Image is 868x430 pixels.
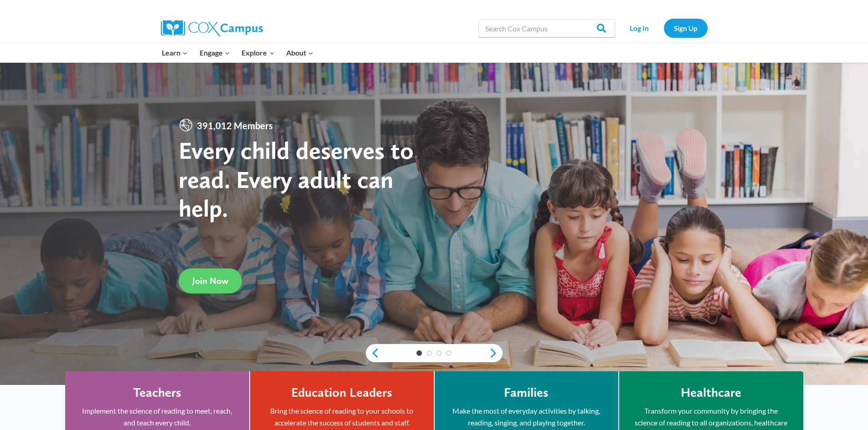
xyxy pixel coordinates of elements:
[286,47,313,59] span: About
[133,385,181,400] h4: Teachers
[179,268,242,293] a: Join Now
[200,47,230,59] span: Engage
[192,275,228,286] span: Join Now
[179,136,414,223] strong: Every child deserves to read. Every adult can help.
[162,47,188,59] span: Learn
[366,348,380,359] a: previous
[241,47,274,59] span: Explore
[161,20,263,36] img: Cox Campus
[291,385,392,400] h4: Education Leaders
[437,350,442,356] a: 3
[446,350,452,356] a: 4
[156,43,319,62] nav: Primary Navigation
[489,348,503,359] a: next
[426,350,432,356] a: 2
[416,350,422,356] a: 1
[79,405,236,428] p: Implement the science of reading to meet, reach, and teach every child.
[366,344,503,362] div: content slider buttons
[681,385,741,400] h4: Healthcare
[193,118,277,132] span: 391,012 Members
[620,19,708,37] nav: Secondary Navigation
[448,405,605,428] p: Make the most of everyday activities by talking, reading, singing, and playing together.
[664,19,708,37] a: Sign Up
[504,385,549,400] h4: Families
[478,19,615,37] input: Search Cox Campus
[264,405,420,428] p: Bring the science of reading to your schools to accelerate the success of students and staff.
[620,19,659,37] a: Log In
